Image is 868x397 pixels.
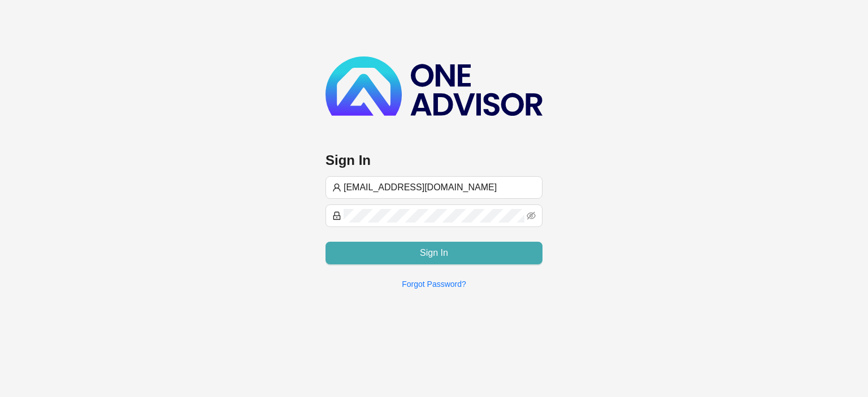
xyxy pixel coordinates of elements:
span: Sign In [420,246,448,260]
span: eye-invisible [527,211,536,220]
span: user [332,183,341,192]
a: Forgot Password? [402,280,466,289]
input: Username [344,181,536,194]
img: b89e593ecd872904241dc73b71df2e41-logo-dark.svg [325,56,542,116]
span: lock [332,211,341,220]
h3: Sign In [325,151,542,169]
button: Sign In [325,242,542,264]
